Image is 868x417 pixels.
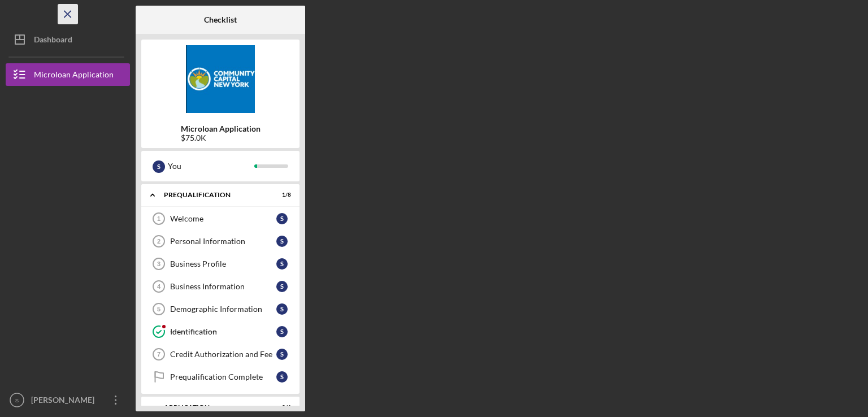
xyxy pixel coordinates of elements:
tspan: 2 [157,238,160,245]
div: 1 / 8 [271,192,291,198]
div: S [276,281,288,292]
div: S [276,303,288,315]
div: You [168,157,254,176]
div: Application [164,404,263,411]
tspan: 1 [157,215,160,222]
div: Credit Authorization and Fee [170,350,276,359]
div: Prequalification [164,192,263,198]
div: Prequalification Complete [170,372,276,381]
div: 0 / 6 [271,404,291,411]
div: Personal Information [170,237,276,246]
div: Identification [170,327,276,336]
div: S [276,213,288,224]
a: IdentificationS [147,320,294,343]
img: Product logo [141,45,300,113]
div: Dashboard [34,28,72,54]
tspan: 4 [157,283,161,290]
div: [PERSON_NAME] [28,389,102,414]
b: Microloan Application [181,124,261,133]
div: $75.0K [181,133,261,142]
div: S [276,371,288,383]
div: Business Information [170,282,276,291]
a: 1WelcomeS [147,207,294,230]
div: Welcome [170,214,276,223]
div: S [276,349,288,360]
text: S [15,397,19,403]
b: Checklist [204,15,237,24]
button: Dashboard [6,28,130,51]
tspan: 7 [157,351,160,358]
button: S[PERSON_NAME] [6,389,130,411]
a: 4Business InformationS [147,275,294,298]
a: 7Credit Authorization and FeeS [147,343,294,366]
tspan: 3 [157,260,160,267]
button: Microloan Application [6,63,130,86]
div: S [276,326,288,337]
div: Demographic Information [170,305,276,314]
div: Business Profile [170,259,276,268]
div: S [276,258,288,270]
div: S [276,236,288,247]
div: Microloan Application [34,63,114,89]
tspan: 5 [157,306,160,312]
a: 3Business ProfileS [147,253,294,275]
a: 5Demographic InformationS [147,298,294,320]
a: Prequalification CompleteS [147,366,294,388]
div: S [153,160,165,173]
a: 2Personal InformationS [147,230,294,253]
